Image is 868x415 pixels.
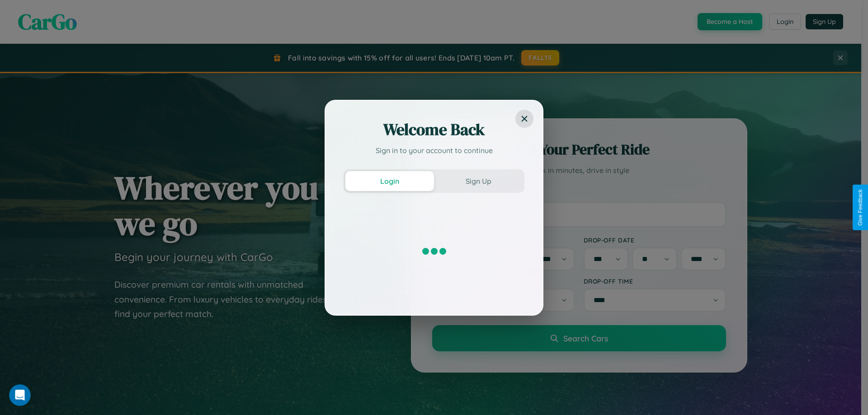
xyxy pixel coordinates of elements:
p: Sign in to your account to continue [344,145,524,156]
iframe: Intercom live chat [9,384,31,406]
button: Login [345,171,434,191]
div: Give Feedback [857,189,863,226]
h2: Welcome Back [344,119,524,140]
button: Sign Up [434,171,523,191]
